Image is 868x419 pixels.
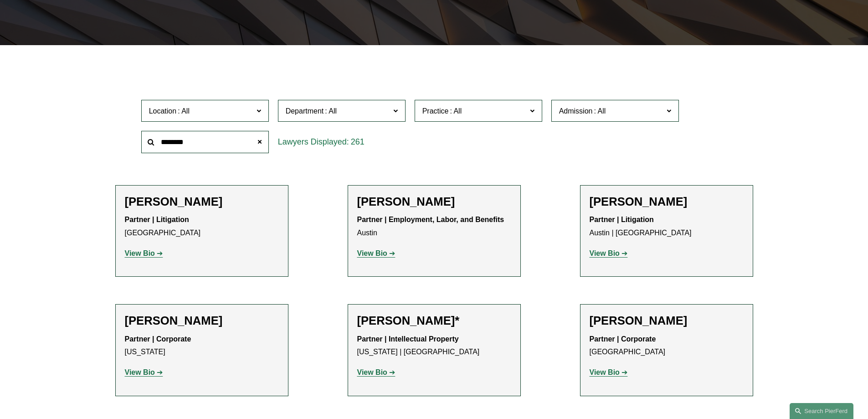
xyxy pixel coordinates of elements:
[590,314,744,328] h2: [PERSON_NAME]
[590,368,620,376] strong: View Bio
[559,107,593,115] span: Admission
[357,368,395,376] a: View Bio
[357,333,511,359] p: [US_STATE] | [GEOGRAPHIC_DATA]
[790,403,853,419] a: Search this site
[286,107,324,115] span: Department
[125,249,163,257] a: View Bio
[125,249,155,257] strong: View Bio
[422,107,449,115] span: Practice
[590,333,744,359] p: [GEOGRAPHIC_DATA]
[357,249,387,257] strong: View Bio
[125,216,189,223] strong: Partner | Litigation
[590,368,628,376] a: View Bio
[357,335,459,343] strong: Partner | Intellectual Property
[590,195,744,209] h2: [PERSON_NAME]
[125,213,279,240] p: [GEOGRAPHIC_DATA]
[149,107,177,115] span: Location
[590,249,628,257] a: View Bio
[590,216,654,223] strong: Partner | Litigation
[590,213,744,240] p: Austin | [GEOGRAPHIC_DATA]
[357,249,395,257] a: View Bio
[590,249,620,257] strong: View Bio
[590,335,656,343] strong: Partner | Corporate
[125,368,163,376] a: View Bio
[125,368,155,376] strong: View Bio
[357,216,504,223] strong: Partner | Employment, Labor, and Benefits
[125,335,191,343] strong: Partner | Corporate
[125,314,279,328] h2: [PERSON_NAME]
[125,195,279,209] h2: [PERSON_NAME]
[357,195,511,209] h2: [PERSON_NAME]
[351,137,365,146] span: 261
[357,368,387,376] strong: View Bio
[357,314,511,328] h2: [PERSON_NAME]*
[125,333,279,359] p: [US_STATE]
[357,213,511,240] p: Austin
